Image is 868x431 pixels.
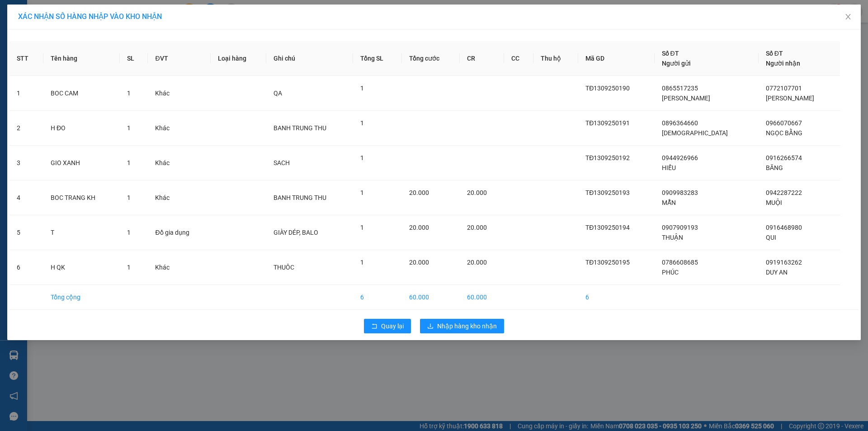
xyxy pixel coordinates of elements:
[274,264,294,271] span: THUÔC
[662,259,698,266] span: 0786608685
[766,199,782,206] span: MUỘI
[127,124,131,132] span: 1
[43,285,120,310] td: Tổng cộng
[353,41,401,76] th: Tổng SL
[662,119,698,127] span: 0896364660
[43,41,120,76] th: Tên hàng
[766,129,802,137] span: NGỌC BẰNG
[353,285,401,310] td: 6
[766,95,814,102] span: [PERSON_NAME]
[662,129,728,137] span: [DEMOGRAPHIC_DATA]
[467,189,487,196] span: 20.000
[409,189,429,196] span: 20.000
[127,264,131,271] span: 1
[402,41,460,76] th: Tổng cước
[148,215,211,250] td: Đồ gia dụng
[43,76,120,111] td: BOC CAM
[766,164,783,171] span: BĂNG
[266,41,354,76] th: Ghi chú
[9,41,43,76] th: STT
[148,76,211,111] td: Khác
[533,41,579,76] th: Thu hộ
[360,85,364,92] span: 1
[402,285,460,310] td: 60.000
[9,76,43,111] td: 1
[662,95,710,102] span: [PERSON_NAME]
[420,319,504,333] button: downloadNhập hàng kho nhận
[127,159,131,166] span: 1
[43,180,120,215] td: BOC TRANG KH
[127,229,131,236] span: 1
[460,285,504,310] td: 60.000
[766,154,802,161] span: 0916266574
[43,146,120,180] td: GIO XANH
[467,259,487,266] span: 20.000
[127,194,131,201] span: 1
[409,224,429,231] span: 20.000
[766,189,802,196] span: 0942287222
[766,259,802,266] span: 0919163262
[662,189,698,196] span: 0909983283
[766,60,800,67] span: Người nhận
[662,50,679,57] span: Số ĐT
[360,119,364,127] span: 1
[578,41,654,76] th: Mã GD
[844,13,852,20] span: close
[427,323,434,330] span: download
[585,119,630,127] span: TĐ1309250191
[766,234,776,241] span: QUI
[585,154,630,161] span: TĐ1309250192
[662,224,698,231] span: 0907909193
[662,164,676,171] span: HIẾU
[662,199,676,206] span: MẪN
[274,194,326,201] span: BANH TRUNG THU
[9,111,43,146] td: 2
[766,50,783,57] span: Số ĐT
[274,229,318,236] span: GIÀY DÉP, BALO
[381,321,404,331] span: Quay lại
[43,215,120,250] td: T
[585,224,630,231] span: TĐ1309250194
[148,111,211,146] td: Khác
[437,321,497,331] span: Nhập hàng kho nhận
[360,154,364,161] span: 1
[835,5,861,30] button: Close
[662,234,683,241] span: THUẬN
[274,90,282,97] span: QA
[585,259,630,266] span: TĐ1309250195
[148,250,211,285] td: Khác
[148,41,211,76] th: ĐVT
[585,189,630,196] span: TĐ1309250193
[18,12,162,21] span: XÁC NHẬN SỐ HÀNG NHẬP VÀO KHO NHẬN
[127,90,131,97] span: 1
[662,60,691,67] span: Người gửi
[360,189,364,196] span: 1
[360,224,364,231] span: 1
[9,250,43,285] td: 6
[662,269,679,276] span: PHÚC
[274,124,326,132] span: BANH TRUNG THU
[585,85,630,92] span: TĐ1309250190
[211,41,266,76] th: Loại hàng
[766,85,802,92] span: 0772107701
[43,111,120,146] td: H ĐO
[766,224,802,231] span: 0916468980
[460,41,504,76] th: CR
[148,180,211,215] td: Khác
[409,259,429,266] span: 20.000
[9,146,43,180] td: 3
[364,319,411,333] button: rollbackQuay lại
[274,159,290,166] span: SACH
[371,323,377,330] span: rollback
[120,41,148,76] th: SL
[504,41,533,76] th: CC
[360,259,364,266] span: 1
[578,285,654,310] td: 6
[9,180,43,215] td: 4
[662,154,698,161] span: 0944926966
[148,146,211,180] td: Khác
[9,215,43,250] td: 5
[662,85,698,92] span: 0865517235
[43,250,120,285] td: H QK
[467,224,487,231] span: 20.000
